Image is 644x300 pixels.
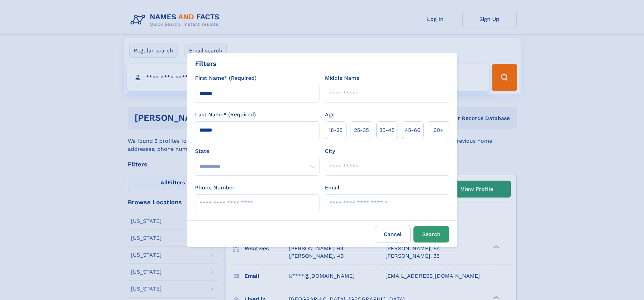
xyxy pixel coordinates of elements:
label: Cancel [375,226,411,243]
label: Age [325,111,335,119]
button: Search [413,226,449,243]
label: City [325,147,335,155]
div: Filters [195,59,217,69]
span: 35‑45 [379,126,395,134]
label: Last Name* (Required) [195,111,256,119]
label: Middle Name [325,74,359,82]
label: First Name* (Required) [195,74,257,82]
span: 25‑35 [354,126,369,134]
label: Phone Number [195,184,235,192]
span: 18‑25 [329,126,342,134]
label: Email [325,184,339,192]
span: 60+ [433,126,444,134]
label: State [195,147,319,155]
span: 45‑60 [405,126,421,134]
